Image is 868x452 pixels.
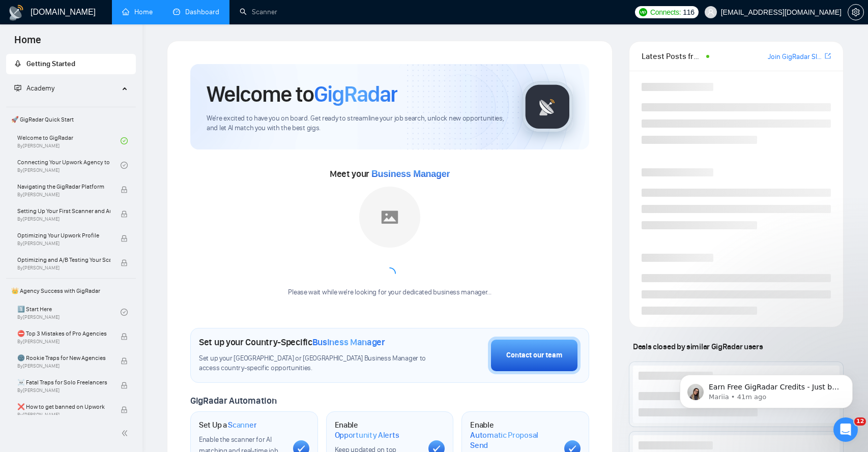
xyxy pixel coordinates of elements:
h1: Set Up a [199,420,256,430]
span: Automatic Proposal Send [470,430,556,450]
span: check-circle [121,309,128,316]
span: Set up your [GEOGRAPHIC_DATA] or [GEOGRAPHIC_DATA] Business Manager to access country-specific op... [199,354,428,373]
span: Business Manager [371,169,450,179]
span: Optimizing Your Upwork Profile [17,230,110,240]
span: By [PERSON_NAME] [17,265,110,271]
span: Scanner [228,420,256,430]
span: Setting Up Your First Scanner and Auto-Bidder [17,206,110,216]
span: lock [121,357,128,365]
img: logo [8,5,24,21]
span: Latest Posts from the GigRadar Community [642,50,703,63]
span: rocket [14,60,21,67]
img: gigradar-logo.png [522,81,573,132]
span: By [PERSON_NAME] [17,339,110,345]
span: Getting Started [26,59,75,68]
h1: Set up your Country-Specific [199,337,385,348]
span: lock [121,333,128,340]
span: GigRadar [314,80,397,108]
li: Getting Started [6,54,136,74]
span: double-left [121,428,131,438]
span: lock [121,210,128,218]
span: Navigating the GigRadar Platform [17,182,110,192]
span: Optimizing and A/B Testing Your Scanner for Better Results [17,255,110,265]
h1: Enable [470,420,556,450]
h1: Enable [335,420,421,440]
h1: Welcome to [207,80,397,108]
a: 1️⃣ Start HereBy[PERSON_NAME] [17,301,121,323]
span: Academy [26,84,54,93]
span: user [707,9,714,16]
span: check-circle [121,137,128,144]
span: We're excited to have you on board. Get ready to streamline your job search, unlock new opportuni... [207,114,506,133]
span: loading [384,267,396,280]
span: lock [121,186,128,193]
span: ❌ How to get banned on Upwork [17,402,110,412]
span: Home [6,33,49,54]
a: Welcome to GigRadarBy[PERSON_NAME] [17,130,121,152]
span: Academy [14,84,54,93]
a: searchScanner [240,8,277,16]
span: lock [121,406,128,413]
a: setting [848,8,864,16]
span: 🚀 GigRadar Quick Start [7,109,135,130]
span: Deals closed by similar GigRadar users [629,338,767,355]
span: By [PERSON_NAME] [17,387,110,394]
span: By [PERSON_NAME] [17,216,110,222]
span: By [PERSON_NAME] [17,412,110,418]
a: homeHome [122,8,153,16]
span: lock [121,235,128,242]
iframe: Intercom live chat [833,417,858,442]
span: 12 [854,417,866,426]
button: setting [848,4,864,20]
span: By [PERSON_NAME] [17,192,110,198]
div: Contact our team [506,350,562,361]
a: dashboardDashboard [173,8,219,16]
span: 🌚 Rookie Traps for New Agencies [17,353,110,363]
button: Contact our team [488,337,581,374]
span: By [PERSON_NAME] [17,240,110,247]
span: Business Manager [312,337,385,348]
img: upwork-logo.png [639,8,647,16]
a: Join GigRadar Slack Community [768,51,823,63]
span: 116 [683,7,694,18]
a: export [825,51,831,61]
span: lock [121,382,128,389]
span: check-circle [121,162,128,169]
span: 👑 Agency Success with GigRadar [7,281,135,301]
span: By [PERSON_NAME] [17,363,110,369]
span: setting [848,8,863,16]
span: Meet your [330,168,450,179]
span: Connects: [650,7,681,18]
span: export [825,52,831,60]
span: fund-projection-screen [14,84,21,92]
img: placeholder.png [359,187,420,248]
span: GigRadar Automation [190,395,276,406]
span: Opportunity Alerts [335,430,399,440]
span: ☠️ Fatal Traps for Solo Freelancers [17,377,110,387]
span: ⛔ Top 3 Mistakes of Pro Agencies [17,328,110,339]
iframe: Intercom notifications message [664,353,868,425]
span: lock [121,259,128,266]
a: Connecting Your Upwork Agency to GigRadarBy[PERSON_NAME] [17,154,121,176]
div: Please wait while we're looking for your dedicated business manager... [282,288,497,297]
